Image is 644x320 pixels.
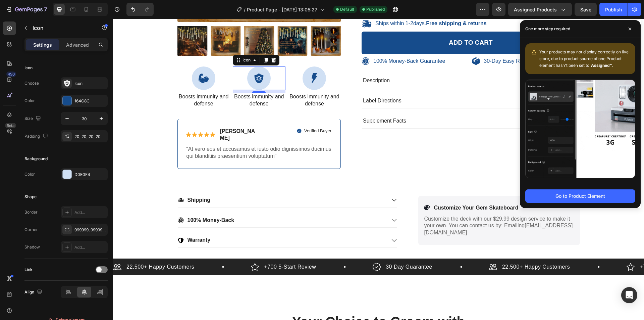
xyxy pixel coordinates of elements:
[74,81,106,87] div: Icon
[24,227,38,233] div: Corner
[250,99,293,106] p: Supplement Facts
[311,197,461,218] p: Customize the deck with our $29.99 design service to make it your own. You can contact us by: Ema...
[73,127,219,141] p: “At vero eos et accusamus et iusto odio dignissimos ducimus qui blanditiis praesentium voluptatum”
[65,294,466,312] p: Your Choice to Groom with
[6,72,16,77] div: 450
[366,6,385,12] span: Published
[514,6,557,13] span: Assigned Products
[336,20,380,28] div: Add to cart
[24,209,38,215] div: Border
[589,63,612,68] b: “Assigned”
[24,80,39,86] div: Choose
[74,134,106,140] div: 20, 20, 20, 20
[605,6,622,13] div: Publish
[340,6,354,12] span: Default
[370,38,461,47] div: Rich Text Editor. Editing area: main
[74,178,97,185] p: Shipping
[260,39,332,46] p: 100% Money-Back Guarantee
[525,189,635,203] button: Go to Product Element
[74,227,106,233] div: 999999, 999999, 999999, 999999
[24,171,35,177] div: Color
[244,6,246,13] span: /
[24,156,48,162] div: Background
[580,7,591,12] span: Save
[33,24,90,32] p: Icon
[66,41,89,48] p: Advanced
[575,3,597,16] button: Save
[3,3,50,16] button: 7
[120,75,172,89] p: Boosts immunity and defense
[525,26,570,32] p: One more step required
[13,244,81,252] p: 22,500+ Happy Customers
[74,198,121,205] p: 100% Money-Back
[24,132,49,141] div: Padding
[262,1,374,8] p: Ships within 1-2days.
[33,41,52,48] p: Settings
[249,13,467,35] button: Add to cart
[24,267,33,273] div: Link
[555,192,605,199] div: Go to Product Element
[24,288,44,297] div: Align
[599,3,628,16] button: Publish
[371,39,460,46] p: 30-Day Easy Returns and Exchanges
[74,98,106,104] div: 164C8C
[273,244,319,252] p: 30 Day Guarantee
[313,2,373,7] strong: Free shipping & returns
[527,244,579,252] p: +700 5-Start Review
[191,109,218,115] p: Verified Buyer
[250,58,277,65] p: Description
[5,123,16,128] div: Beta
[44,5,47,13] p: 7
[151,244,203,252] p: +700 5-Start Review
[74,244,106,250] div: Add...
[250,79,288,86] p: Label Directions
[621,287,637,303] div: Open Intercom Messenger
[24,65,33,71] div: Icon
[321,186,406,193] p: Customize Your Gem Skateboard
[24,244,40,250] div: Shadow
[24,194,37,200] div: Shape
[74,210,106,216] div: Add...
[74,172,106,178] div: D0E0F4
[126,3,154,16] div: Undo/Redo
[74,218,98,225] p: Warranty
[107,109,144,123] p: [PERSON_NAME]
[24,114,42,123] div: Size
[24,98,35,104] div: Color
[113,19,644,320] iframe: Design area
[176,75,227,89] p: Boosts immunity and defense
[508,3,572,16] button: Assigned Products
[389,244,457,252] p: 22,500+ Happy Customers
[539,49,629,68] span: Your products may not display correctly on live store, due to product source of one Product eleme...
[247,6,317,13] span: Product Page - [DATE] 13:05:27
